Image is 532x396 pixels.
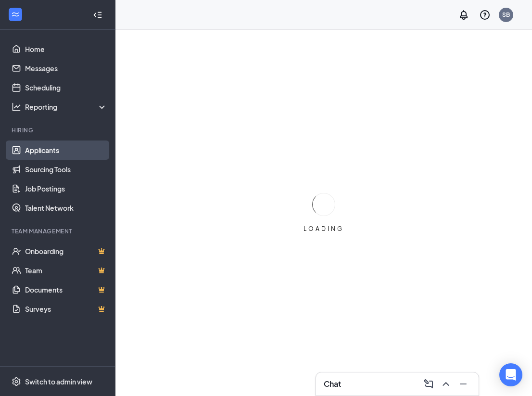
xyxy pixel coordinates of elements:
a: Talent Network [25,198,107,217]
button: ChevronUp [438,376,454,392]
div: Switch to admin view [25,377,92,386]
a: TeamCrown [25,261,107,280]
button: Minimize [456,376,471,392]
div: Team Management [12,227,105,235]
a: Sourcing Tools [25,160,107,179]
a: DocumentsCrown [25,280,107,299]
svg: Collapse [93,10,102,20]
svg: WorkstreamLogo [11,10,20,19]
div: Hiring [12,126,105,134]
a: Job Postings [25,179,107,198]
div: LOADING [300,225,348,233]
a: Home [25,39,107,59]
svg: QuestionInfo [479,9,491,21]
a: OnboardingCrown [25,242,107,261]
div: Open Intercom Messenger [499,363,522,386]
svg: Notifications [458,9,469,21]
svg: Settings [12,377,21,386]
button: ComposeMessage [421,376,436,392]
svg: ChevronUp [440,378,452,390]
a: Messages [25,59,107,78]
svg: Minimize [457,378,469,390]
svg: ComposeMessage [423,378,434,390]
a: SurveysCrown [25,299,107,319]
a: Applicants [25,141,107,160]
svg: Analysis [12,102,21,112]
div: Reporting [25,102,108,112]
h3: Chat [324,379,341,389]
a: Scheduling [25,78,107,97]
div: SB [502,11,510,19]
